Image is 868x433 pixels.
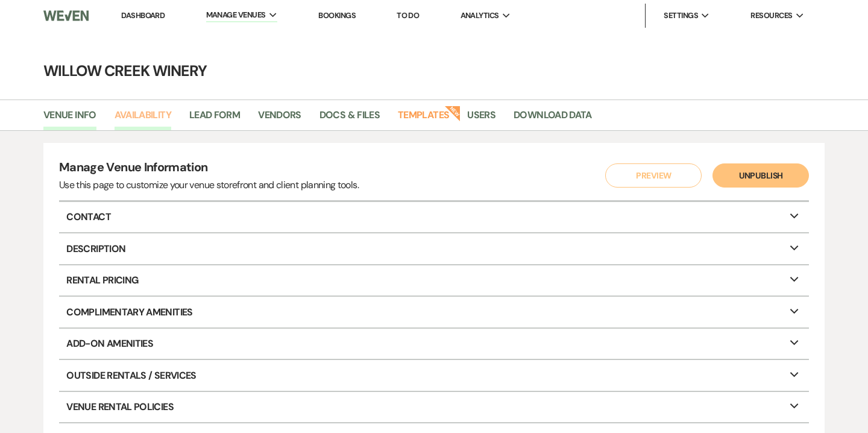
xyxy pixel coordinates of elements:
p: Add-On Amenities [59,329,809,359]
a: Vendors [258,107,301,130]
a: Preview [603,163,699,188]
a: Lead Form [189,107,240,130]
p: Description [59,233,809,264]
div: Use this page to customize your venue storefront and client planning tools. [59,178,359,192]
button: Preview [605,163,702,188]
span: Manage Venues [206,9,266,21]
a: Bookings [318,10,356,21]
a: Templates [398,107,449,130]
strong: New [445,104,462,121]
a: Users [467,107,495,130]
p: Venue Rental Policies [59,392,809,422]
a: Availability [115,107,171,130]
a: Dashboard [121,10,165,21]
h4: Manage Venue Information [59,159,359,179]
a: Docs & Files [319,107,380,130]
img: Weven Logo [43,3,89,28]
span: Analytics [461,10,499,22]
a: To Do [397,10,419,21]
span: Settings [664,10,698,22]
p: Rental Pricing [59,265,809,296]
a: Download Data [514,107,592,130]
button: Unpublish [712,163,809,188]
span: Resources [750,10,792,22]
p: Outside Rentals / Services [59,360,809,390]
p: Contact [59,202,809,232]
a: Venue Info [43,107,96,130]
p: Complimentary Amenities [59,297,809,327]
